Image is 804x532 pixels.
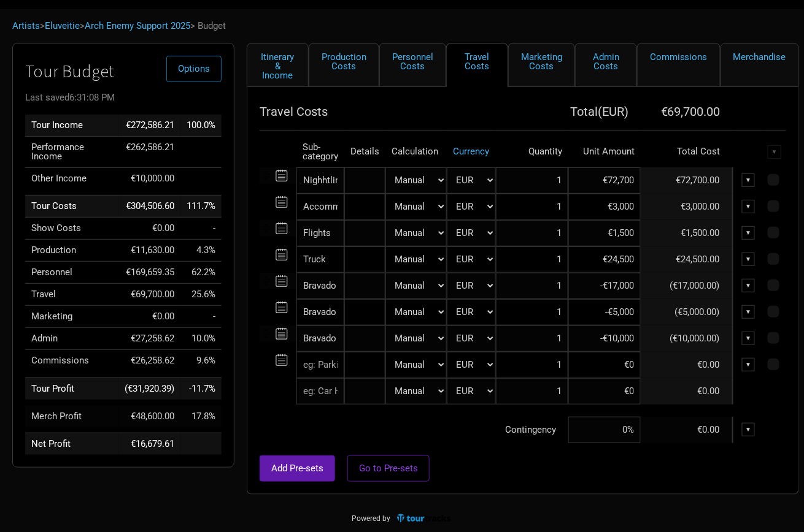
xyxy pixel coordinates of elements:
div: ▼ [742,358,756,371]
span: Add Pre-sets [271,463,323,474]
th: Unit Amount [568,137,641,167]
img: Re-order [260,327,273,340]
div: Bravado Truck Share [296,273,344,299]
h1: Tour Budget [25,62,222,81]
td: €72,700.00 [641,167,733,194]
th: Quantity [496,137,568,167]
th: €69,700.00 [641,99,733,124]
th: Sub-category [296,137,344,167]
span: Powered by [352,515,391,523]
td: Admin as % of Tour Income [180,328,222,350]
td: €69,700.00 [118,284,180,306]
td: Tour Income as % of Tour Income [180,115,222,137]
span: > [80,21,190,31]
td: Production as % of Tour Income [180,240,222,262]
div: ▼ [742,332,756,345]
td: €0.00 [118,306,180,328]
td: (€31,920.39) [118,378,180,400]
td: Other Income [25,167,118,189]
td: Show Costs [25,218,118,240]
div: Flights [296,220,344,246]
td: Other Income as % of Tour Income [180,167,222,189]
td: €3,000.00 [641,194,733,220]
td: €24,500.00 [641,246,733,273]
a: Artists [12,20,40,31]
a: Currency [453,146,489,157]
td: Tour Profit as % of Tour Income [180,378,222,400]
td: Tour Costs [25,196,118,218]
img: Re-order [260,275,273,287]
td: Admin [25,328,118,350]
td: €0.00 [641,417,733,443]
img: Re-order [260,248,273,261]
span: Go to Pre-sets [359,463,418,474]
td: Net Profit [25,433,118,455]
td: €0.00 [641,378,733,405]
div: Truck [296,246,344,273]
div: ▼ [742,423,756,436]
a: Production Costs [309,43,379,87]
div: ▼ [742,173,756,187]
button: Add Pre-sets [260,455,335,482]
a: Travel Costs [446,43,508,87]
td: €11,630.00 [118,240,180,262]
td: €262,586.21 [118,136,180,167]
td: Performance Income as % of Tour Income [180,136,222,167]
img: Re-order [260,169,273,182]
td: Tour Costs as % of Tour Income [180,196,222,218]
th: Calculation [385,137,447,167]
input: eg: Parking, Tolls & Fares [296,352,344,378]
td: Marketing as % of Tour Income [180,306,222,328]
a: Marketing Costs [508,43,575,87]
img: TourTracks [396,513,452,523]
img: Re-order [260,354,273,367]
td: €169,659.35 [118,262,180,284]
div: ▼ [768,145,781,159]
th: Total ( EUR ) [496,99,641,124]
td: €304,506.60 [118,196,180,218]
span: Travel Costs [260,104,328,119]
a: Commissions [637,43,721,87]
td: Marketing [25,306,118,328]
td: €272,586.21 [118,115,180,137]
td: Commissions [25,350,118,372]
td: Merch Profit [25,406,118,427]
td: Production [25,240,118,262]
td: Travel as % of Tour Income [180,284,222,306]
button: Go to Pre-sets [347,455,430,482]
td: €0.00 [641,352,733,378]
div: Bravado Balance Past Tours [296,325,344,352]
div: ▼ [742,305,756,319]
td: (€5,000.00) [641,299,733,325]
div: ▼ [742,200,756,213]
a: Arch Enemy Support 2025 [85,20,190,31]
td: €10,000.00 [118,167,180,189]
td: Travel [25,284,118,306]
div: Bravado Nightliner Share [296,299,344,325]
td: (€17,000.00) [641,273,733,299]
span: > Budget [190,21,226,31]
td: €27,258.62 [118,328,180,350]
td: Tour Income [25,115,118,137]
td: €48,600.00 [118,406,180,427]
div: Last saved 6:31:08 PM [25,93,222,102]
div: Accommodation [296,194,344,220]
a: Itinerary & Income [247,43,309,87]
div: Nighhtliner [296,167,344,194]
button: Options [166,56,222,82]
a: Eluveitie [45,20,80,31]
a: Merchandise [721,43,799,87]
td: Merch Profit as % of Tour Income [180,406,222,427]
td: Show Costs as % of Tour Income [180,218,222,240]
td: Performance Income [25,136,118,167]
span: > [40,21,80,31]
td: (€10,000.00) [641,325,733,352]
td: €1,500.00 [641,220,733,246]
div: ▼ [742,226,756,240]
span: Options [178,63,210,74]
td: Net Profit as % of Tour Income [180,433,222,455]
input: eg: Car Hire [296,378,344,405]
img: Re-order [260,301,273,314]
td: €26,258.62 [118,350,180,372]
img: Re-order [260,222,273,235]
